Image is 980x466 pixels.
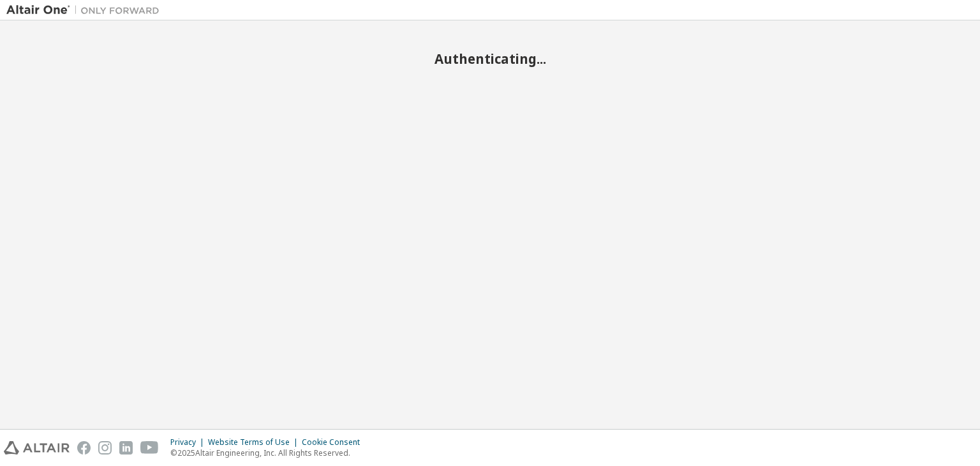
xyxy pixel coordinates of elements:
[6,4,166,17] img: Altair One
[6,50,974,67] h2: Authenticating...
[208,437,302,447] div: Website Terms of Use
[302,437,367,447] div: Cookie Consent
[170,447,367,458] p: © 2025 Altair Engineering, Inc. All Rights Reserved.
[119,441,133,455] img: linkedin.svg
[4,441,70,455] img: altair_logo.svg
[170,437,208,447] div: Privacy
[98,441,112,455] img: instagram.svg
[140,441,159,455] img: youtube.svg
[77,441,91,455] img: facebook.svg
